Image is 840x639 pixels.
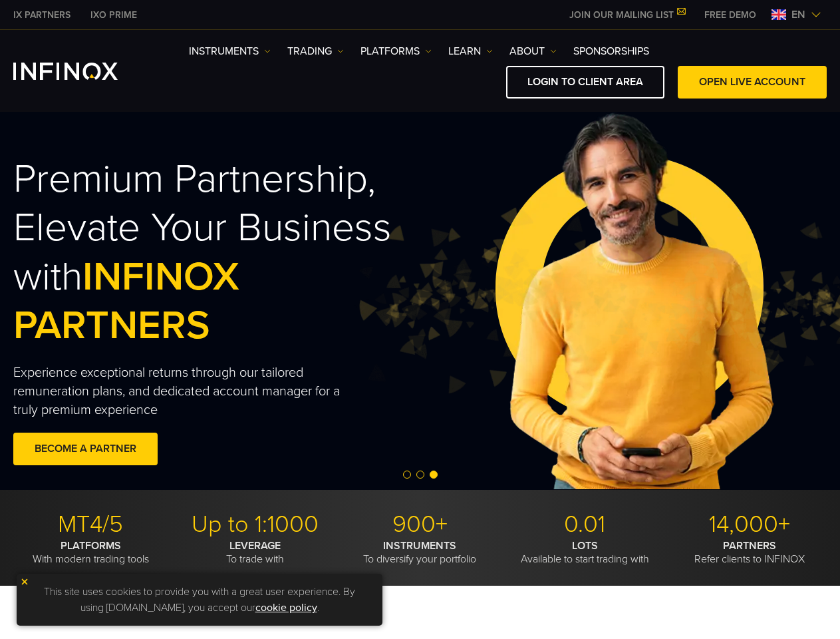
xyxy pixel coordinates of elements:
p: Refer clients to INFINOX [672,539,827,566]
strong: PARTNERS [723,539,776,552]
strong: LEVERAGE [229,539,281,552]
a: OPEN LIVE ACCOUNT [678,66,827,99]
a: SPONSORSHIPS [573,43,649,59]
a: BECOME A PARTNER [13,433,158,465]
a: cookie policy [255,601,317,614]
p: Available to start trading with [507,539,662,566]
p: 900+ [343,510,497,539]
a: INFINOX MENU [694,8,766,22]
h2: Premium Partnership, Elevate Your Business with [13,155,444,350]
p: To diversify your portfolio [343,539,497,566]
p: 0.01 [507,510,662,539]
span: Go to slide 2 [416,471,424,479]
a: Instruments [189,43,271,59]
span: Go to slide 1 [403,471,411,479]
p: 14,000+ [672,510,827,539]
span: en [786,7,811,23]
a: INFINOX Logo [13,63,149,80]
span: INFINOX PARTNERS [13,253,239,349]
strong: INSTRUMENTS [383,539,456,552]
strong: PLATFORMS [61,539,121,552]
a: TRADING [287,43,344,59]
p: This site uses cookies to provide you with a great user experience. By using [DOMAIN_NAME], you a... [23,580,376,619]
span: Go to slide 3 [430,471,438,479]
a: INFINOX [3,8,80,22]
p: With modern trading tools [13,539,168,566]
a: JOIN OUR MAILING LIST [559,9,694,21]
p: Experience exceptional returns through our tailored remuneration plans, and dedicated account man... [13,363,358,419]
p: To trade with [178,539,333,566]
p: MT4/5 [13,510,168,539]
a: PLATFORMS [360,43,432,59]
img: yellow close icon [20,577,29,586]
a: ABOUT [509,43,557,59]
p: Up to 1:1000 [178,510,333,539]
strong: LOTS [572,539,598,552]
a: Learn [448,43,493,59]
a: LOGIN TO CLIENT AREA [506,66,664,99]
a: INFINOX [80,8,147,22]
